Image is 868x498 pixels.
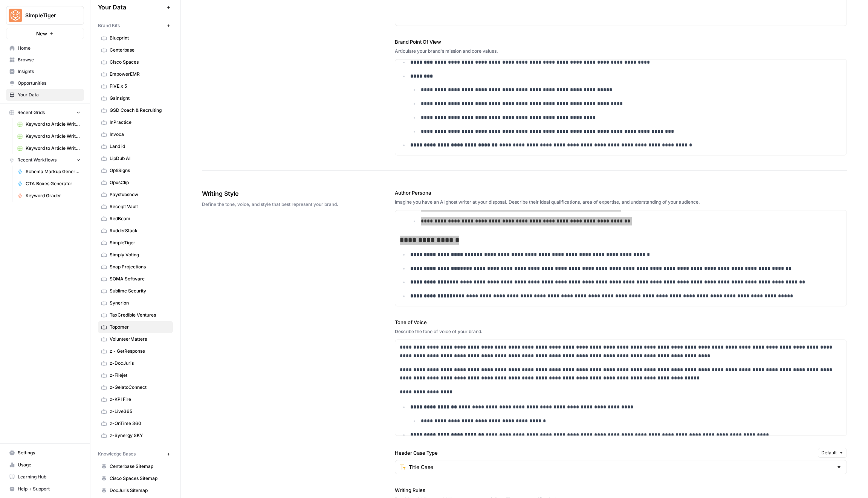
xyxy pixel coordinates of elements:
a: Topomer [98,321,173,333]
span: Centerbase [110,47,170,53]
a: SOMA Software [98,273,173,285]
span: Your Data [18,91,81,98]
span: Receipt Vault [110,203,170,210]
a: Opportunities [6,77,84,89]
a: Cisco Spaces Sitemap [98,472,173,484]
a: Browse [6,54,84,66]
span: Recent Grids [17,109,45,116]
input: Title Case [409,463,833,471]
a: z-Synergy SKY [98,429,173,442]
a: Keyword to Article Writer (I-Q) [14,130,84,142]
span: Gainsight [110,95,170,102]
a: Keyword Grader [14,190,84,202]
span: Keyword Grader [26,192,81,199]
span: Knowledge Bases [98,451,136,457]
a: GSD Coach & Recruiting [98,104,173,116]
a: TaxCredible Ventures [98,309,173,321]
label: Writing Rules [395,486,847,494]
span: GSD Coach & Recruiting [110,107,170,114]
a: Settings [6,447,84,459]
span: Learning Hub [18,474,81,480]
a: z-OnTime 360 [98,417,173,429]
a: CTA Boxes Generator [14,178,84,190]
span: Centerbase Sitemap [110,463,170,470]
span: SOMA Software [110,276,170,282]
span: Usage [18,461,81,468]
span: z - GetResponse [110,348,170,355]
span: Keyword to Article Writer (A-H) [26,121,81,128]
span: CTA Boxes Generator [26,180,81,187]
span: New [36,30,47,37]
a: Keyword to Article Writer (A-H) [14,118,84,130]
img: SimpleTiger Logo [9,9,22,22]
a: z-Live365 [98,405,173,417]
span: LipDub AI [110,155,170,162]
span: Home [18,45,81,52]
a: FIVE x 5 [98,80,173,92]
span: Insights [18,68,81,75]
span: InPractice [110,119,170,126]
span: z-Synergy SKY [110,432,170,439]
button: New [6,28,84,39]
span: Keyword to Article Writer (I-Q) [26,133,81,140]
a: DocJuris Sitemap [98,484,173,496]
a: Sublime Security [98,285,173,297]
a: Invoca [98,128,173,140]
a: z - GetResponse [98,345,173,357]
a: z-DocJuris [98,357,173,369]
span: Keyword to Article Writer (R-Z) [26,145,81,152]
a: Snap Projections [98,261,173,273]
span: Snap Projections [110,263,170,270]
a: Usage [6,459,84,471]
span: z-OnTime 360 [110,420,170,427]
div: Imagine you have an AI ghost writer at your disposal. Describe their ideal qualifications, area o... [395,199,847,206]
a: Land id [98,140,173,152]
a: Cisco Spaces [98,56,173,68]
span: Brand Kits [98,22,120,29]
a: OpusClip [98,177,173,189]
span: SimpleTiger [110,239,170,246]
a: InPractice [98,116,173,128]
span: Paystubsnow [110,191,170,198]
a: z-Filejet [98,369,173,381]
span: OptiSigns [110,167,170,174]
span: Help + Support [18,486,81,492]
a: RedBeam [98,213,173,225]
span: Invoca [110,131,170,138]
span: Default [821,449,837,456]
button: Help + Support [6,483,84,495]
button: Default [818,448,847,458]
span: Settings [18,449,81,456]
span: Simply Voting [110,251,170,258]
span: Sublime Security [110,288,170,294]
span: Cisco Spaces Sitemap [110,475,170,482]
a: VolunteerMatters [98,333,173,345]
a: Receipt Vault [98,201,173,213]
label: Tone of Voice [395,318,847,326]
a: SimpleTiger [98,237,173,249]
span: Blueprint [110,35,170,41]
span: z-Live365 [110,408,170,415]
span: Your Data [98,3,164,12]
span: Cisco Spaces [110,59,170,65]
span: OpusClip [110,179,170,186]
a: Insights [6,65,84,78]
button: Workspace: SimpleTiger [6,6,84,25]
span: RudderStack [110,227,170,234]
span: Topomer [110,324,170,330]
label: Header Case Type [395,449,815,457]
span: z-GelatoConnect [110,384,170,391]
span: FIVE x 5 [110,83,170,90]
a: Centerbase Sitemap [98,460,173,472]
div: Articulate your brand's mission and core values. [395,48,847,55]
span: Schema Markup Generator [26,168,81,175]
span: z-DocJuris [110,360,170,367]
a: Paystubsnow [98,189,173,201]
span: z-KPI Fire [110,396,170,403]
span: DocJuris Sitemap [110,487,170,494]
a: Synerion [98,297,173,309]
a: Simply Voting [98,249,173,261]
button: Recent Grids [6,107,84,118]
a: Home [6,42,84,54]
a: LipDub AI [98,152,173,164]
